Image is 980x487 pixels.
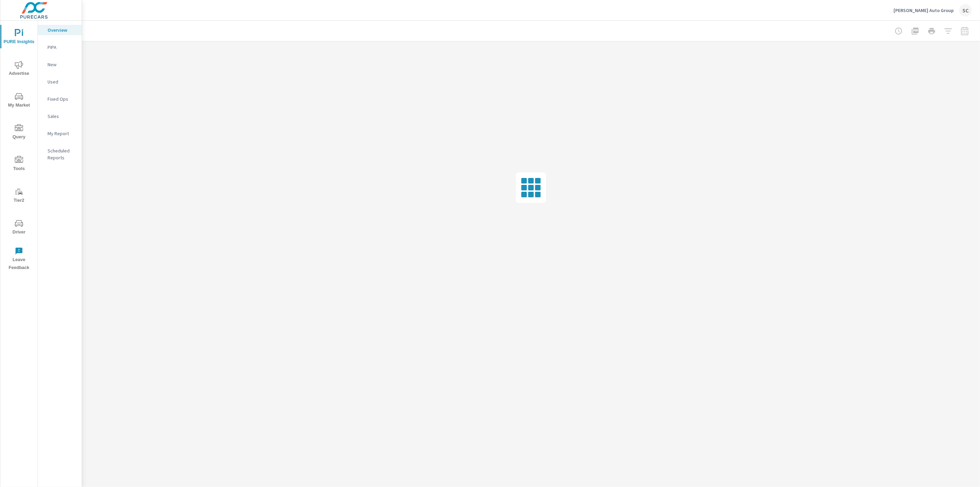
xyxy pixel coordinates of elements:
[48,113,76,120] p: Sales
[2,92,35,109] span: My Market
[38,94,82,104] div: Fixed Ops
[48,147,76,161] p: Scheduled Reports
[38,146,82,163] div: Scheduled Reports
[2,188,35,205] span: Tier2
[0,21,38,275] div: nav menu
[38,77,82,87] div: Used
[894,7,954,13] p: [PERSON_NAME] Auto Group
[48,27,76,33] p: Overview
[2,61,35,78] span: Advertise
[48,96,76,102] p: Fixed Ops
[48,61,76,68] p: New
[48,44,76,51] p: PIPA
[38,128,82,139] div: My Report
[38,25,82,35] div: Overview
[959,4,972,17] div: SC
[2,124,35,141] span: Query
[2,247,35,272] span: Leave Feedback
[38,59,82,70] div: New
[2,219,35,236] span: Driver
[48,130,76,137] p: My Report
[2,156,35,173] span: Tools
[2,29,35,46] span: PURE Insights
[38,111,82,121] div: Sales
[38,42,82,52] div: PIPA
[48,78,76,85] p: Used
